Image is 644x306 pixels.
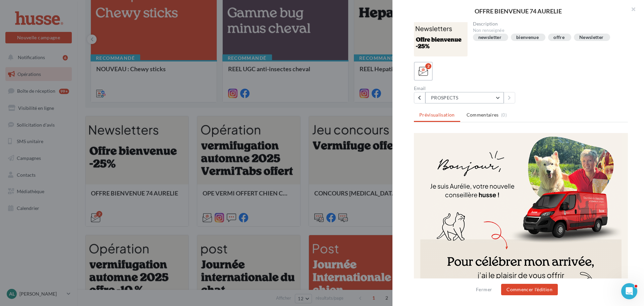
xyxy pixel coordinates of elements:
[467,112,499,118] span: Commentaires
[425,63,431,69] div: 2
[478,35,502,40] div: newsletter
[501,112,507,118] span: (0)
[6,0,208,110] img: bonjour.png
[425,92,504,103] button: PROSPECTS
[6,110,208,260] img: offre.png
[403,8,633,14] div: OFFRE BIENVENUE 74 AURELIE
[516,35,539,40] div: bienvenue
[501,284,558,295] button: Commencer l'édition
[414,86,518,91] div: Email
[621,283,637,299] iframe: Intercom live chat
[579,35,604,40] div: Newsletter
[473,28,623,34] div: Non renseignée
[553,35,565,40] div: offre
[473,286,495,294] button: Fermer
[473,21,623,26] div: Description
